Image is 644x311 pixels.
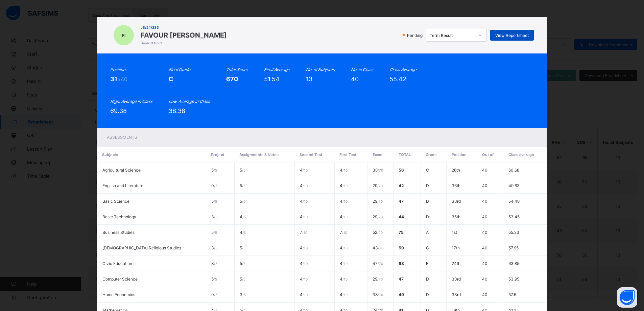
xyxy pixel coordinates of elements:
[508,292,516,297] span: 57.6
[141,31,227,39] span: FAVOUR [PERSON_NAME]
[482,183,487,188] span: 40
[508,183,520,188] span: 49.63
[303,262,308,266] span: / 10
[373,183,383,188] span: 29
[169,107,185,114] span: 38.38
[340,214,348,219] span: 4
[110,67,125,72] i: Position
[102,168,141,173] span: Agricultural Science
[482,152,494,157] span: Out of
[169,75,173,83] span: C
[399,261,404,266] span: 63
[214,230,217,235] span: / 5
[300,261,308,266] span: 4
[303,277,308,281] span: / 10
[300,183,308,188] span: 4
[426,292,429,297] span: D
[214,199,217,203] span: / 5
[426,230,429,235] span: A
[303,199,308,203] span: / 10
[242,262,245,266] span: / 5
[303,246,308,250] span: / 10
[214,277,217,281] span: / 5
[211,199,217,204] span: 5
[306,67,335,72] i: No. of Subjects
[508,199,520,204] span: 54.48
[426,214,429,219] span: D
[102,214,136,219] span: Basic Technology
[406,33,425,38] span: Pending
[141,25,227,29] span: JS/24/235
[110,107,127,114] span: 69.38
[303,168,308,172] span: / 10
[340,261,348,266] span: 4
[373,292,383,297] span: 38
[242,168,245,172] span: / 5
[482,261,487,266] span: 40
[264,75,280,83] span: 51.54
[300,245,308,250] span: 4
[508,261,519,266] span: 63.85
[102,276,138,282] span: Computer Science
[226,75,238,83] span: 670
[482,276,487,282] span: 40
[426,199,429,204] span: D
[426,261,429,266] span: B
[482,214,487,219] span: 40
[342,230,347,235] span: / 10
[240,230,246,235] span: 4
[107,135,137,140] span: Assessments
[226,67,248,72] i: Total Score
[377,215,383,219] span: / 70
[452,261,460,266] span: 24th
[303,293,308,297] span: / 10
[452,230,457,235] span: 1st
[141,41,227,45] span: Basic 9 Gold
[214,262,217,266] span: / 5
[102,199,129,204] span: Basic Science
[378,293,383,297] span: / 70
[426,152,437,157] span: Grade
[300,199,308,204] span: 4
[340,230,347,235] span: 7
[373,168,383,173] span: 38
[482,168,487,173] span: 40
[426,183,429,188] span: D
[452,152,467,157] span: Position
[389,75,406,83] span: 55.42
[110,99,152,104] i: High. Average in Class
[242,246,245,250] span: / 5
[452,199,461,204] span: 33rd
[342,199,348,203] span: / 10
[373,230,383,235] span: 52
[373,245,383,250] span: 43
[102,183,143,188] span: English and Literature
[102,152,118,157] span: Subjects
[373,214,383,219] span: 29
[342,184,348,188] span: / 10
[240,261,245,266] span: 5
[452,245,460,250] span: 17th
[452,276,461,282] span: 33rd
[306,75,312,83] span: 13
[482,245,487,250] span: 40
[399,214,404,219] span: 44
[399,292,404,297] span: 49
[351,75,359,83] span: 40
[300,152,322,157] span: Second Test
[373,199,383,204] span: 29
[242,199,245,203] span: / 5
[303,215,308,219] span: / 10
[240,199,245,204] span: 5
[240,292,246,297] span: 3
[300,292,308,297] span: 4
[339,152,356,157] span: First Test
[508,168,519,173] span: 60.68
[482,199,487,204] span: 40
[211,276,217,282] span: 5
[373,276,383,282] span: 29
[340,276,348,282] span: 4
[242,184,245,188] span: / 5
[426,245,429,250] span: C
[102,230,135,235] span: Business Studies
